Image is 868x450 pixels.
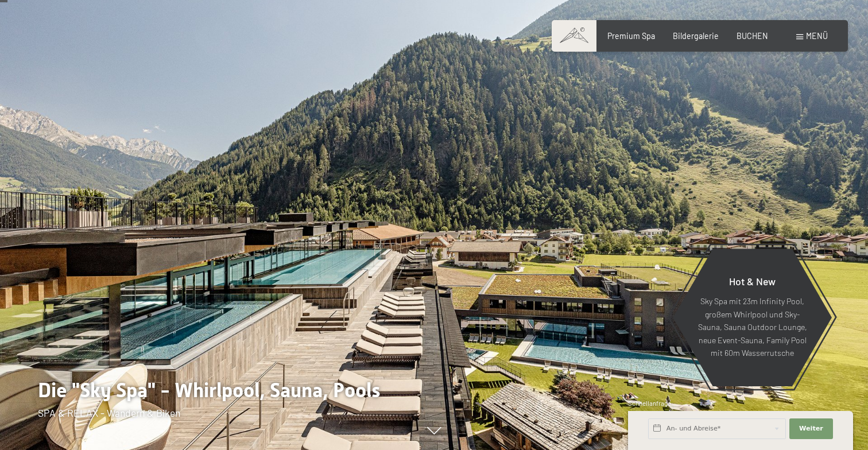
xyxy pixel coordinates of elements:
[789,418,833,439] button: Weiter
[806,31,828,41] span: Menü
[697,295,807,360] p: Sky Spa mit 23m Infinity Pool, großem Whirlpool und Sky-Sauna, Sauna Outdoor Lounge, neue Event-S...
[799,424,823,433] span: Weiter
[673,31,719,41] a: Bildergalerie
[729,275,776,288] span: Hot & New
[737,31,768,41] a: BUCHEN
[628,399,671,407] span: Schnellanfrage
[672,248,832,387] a: Hot & New Sky Spa mit 23m Infinity Pool, großem Whirlpool und Sky-Sauna, Sauna Outdoor Lounge, ne...
[607,31,655,41] a: Premium Spa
